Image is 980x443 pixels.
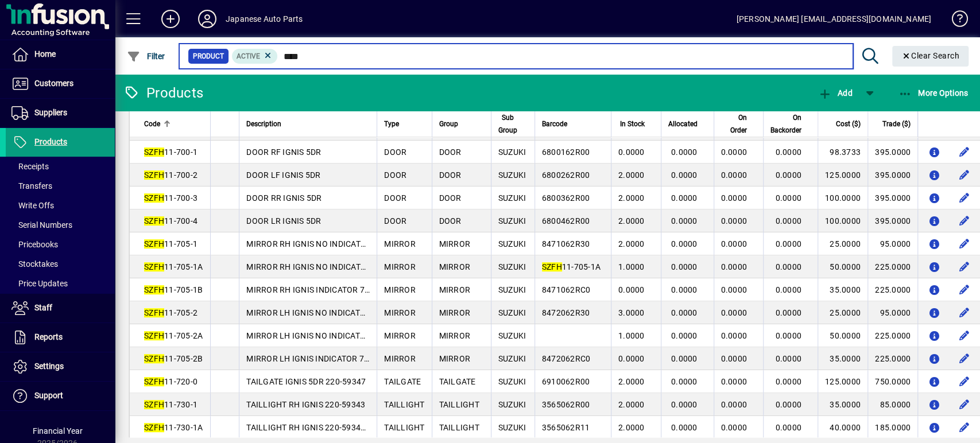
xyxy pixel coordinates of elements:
[776,400,802,409] span: 0.0000
[818,232,867,255] td: 25.0000
[11,279,68,288] span: Price Updates
[144,216,197,226] span: 11-700-4
[542,285,591,294] span: 8471062RC0
[776,147,802,157] span: 0.0000
[384,354,416,363] span: MIRROR
[867,347,917,370] td: 225.0000
[498,308,526,317] span: SUZUKI
[144,262,164,271] em: SZFH
[246,193,321,203] span: DOOR RR IGNIS 5DR
[955,395,973,414] button: Edit
[34,137,67,146] span: Products
[867,255,917,278] td: 225.0000
[618,400,645,409] span: 2.0000
[542,262,562,271] em: SZFH
[384,118,424,130] div: Type
[498,216,526,226] span: SUZUKI
[246,285,386,294] span: MIRROR RH IGNIS INDICATOR 7 WIRE
[439,170,462,180] span: DOOR
[721,262,747,271] span: 0.0000
[671,423,698,432] span: 0.0000
[498,239,526,248] span: SUZUKI
[770,111,801,137] span: On Backorder
[127,52,165,61] span: Filter
[542,354,591,363] span: 8472062RC0
[6,157,115,176] a: Receipts
[671,262,698,271] span: 0.0000
[721,111,758,137] div: On Order
[498,147,526,157] span: SUZUKI
[498,111,528,137] div: Sub Group
[776,170,802,180] span: 0.0000
[246,331,434,340] span: MIRROR LH IGNIS NO INDICATOR 9 WIRE CAMERA
[542,216,590,226] span: 6800462R00
[770,111,812,137] div: On Backorder
[498,354,526,363] span: SUZUKI
[144,118,160,130] span: Code
[246,239,400,248] span: MIRROR RH IGNIS NO INDICATOR 3 WIRE
[867,141,917,164] td: 395.0000
[901,51,960,60] span: Clear Search
[498,423,526,432] span: SUZUKI
[721,308,747,317] span: 0.0000
[246,308,399,317] span: MIRROR LH IGNIS NO INDICATOR 3 WIRE
[542,423,590,432] span: 3565062R11
[671,285,698,294] span: 0.0000
[144,331,164,340] em: SZFH
[34,108,67,117] span: Suppliers
[671,354,698,363] span: 0.0000
[892,46,969,67] button: Clear
[955,189,973,207] button: Edit
[721,170,747,180] span: 0.0000
[11,259,58,269] span: Stocktakes
[618,216,645,226] span: 2.0000
[144,147,197,157] span: 11-700-1
[668,118,708,130] div: Allocated
[955,143,973,161] button: Edit
[144,170,197,180] span: 11-700-2
[144,193,164,203] em: SZFH
[6,235,115,254] a: Pricebooks
[776,423,802,432] span: 0.0000
[6,274,115,293] a: Price Updates
[144,377,164,386] em: SZFH
[867,164,917,186] td: 395.0000
[668,118,698,130] span: Allocated
[671,400,698,409] span: 0.0000
[818,416,867,439] td: 40.0000
[721,354,747,363] span: 0.0000
[237,52,260,60] span: Active
[818,141,867,164] td: 98.3733
[144,262,203,271] span: 11-705-1A
[955,372,973,391] button: Edit
[776,354,802,363] span: 0.0000
[6,382,115,410] a: Support
[836,118,861,130] span: Cost ($)
[776,216,802,226] span: 0.0000
[618,193,645,203] span: 2.0000
[439,285,471,294] span: MIRROR
[246,262,435,271] span: MIRROR RH IGNIS NO INDICATOR 9 WIRE CAMERA
[898,88,969,98] span: More Options
[498,377,526,386] span: SUZUKI
[818,370,867,393] td: 125.0000
[34,391,63,400] span: Support
[776,308,802,317] span: 0.0000
[11,181,52,191] span: Transfers
[955,304,973,322] button: Edit
[144,400,197,409] span: 11-730-1
[671,308,698,317] span: 0.0000
[439,423,479,432] span: TAILLIGHT
[384,147,406,157] span: DOOR
[439,377,476,386] span: TAILGATE
[144,118,203,130] div: Code
[384,331,416,340] span: MIRROR
[721,331,747,340] span: 0.0000
[439,262,471,271] span: MIRROR
[189,9,226,29] button: Profile
[6,69,115,98] a: Customers
[542,239,590,248] span: 8471062R30
[384,239,416,248] span: MIRROR
[6,215,115,235] a: Serial Numbers
[776,193,802,203] span: 0.0000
